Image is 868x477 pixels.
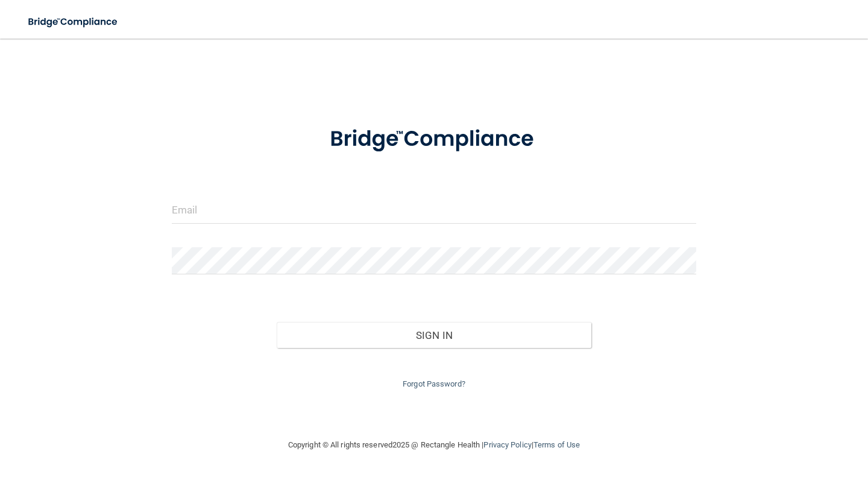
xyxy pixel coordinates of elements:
[18,10,129,34] img: bridge_compliance_login_screen.278c3ca4.svg
[172,197,696,224] input: Email
[533,440,580,449] a: Terms of Use
[483,440,531,449] a: Privacy Policy
[403,379,465,388] a: Forgot Password?
[307,111,561,168] img: bridge_compliance_login_screen.278c3ca4.svg
[214,426,654,464] div: Copyright © All rights reserved 2025 @ Rectangle Health | |
[277,322,591,349] button: Sign In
